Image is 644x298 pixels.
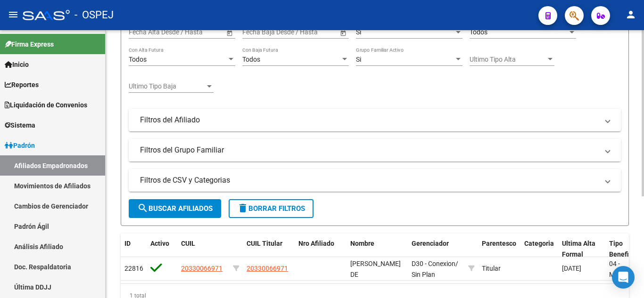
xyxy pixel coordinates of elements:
[242,28,277,36] input: Fecha inicio
[147,234,177,265] datatable-header-cell: Activo
[356,56,361,63] span: Si
[140,115,598,125] mat-panel-title: Filtros del Afiliado
[140,145,598,155] mat-panel-title: Filtros del Grupo Familiar
[129,199,221,218] button: Buscar Afiliados
[124,265,143,272] span: 22816
[242,56,260,63] span: Todos
[137,204,213,213] span: Buscar Afiliados
[356,28,361,36] span: Si
[612,266,635,289] div: Open Intercom Messenger
[350,260,401,289] span: [PERSON_NAME] DE [PERSON_NAME]
[412,260,455,267] span: D30 - Conexion
[347,234,408,265] datatable-header-cell: Nombre
[237,202,248,214] mat-icon: delete
[562,240,595,258] span: Ultima Alta Formal
[478,234,520,265] datatable-header-cell: Parentesco
[5,100,87,110] span: Liquidación de Convenios
[520,234,558,265] datatable-header-cell: Categoria
[482,240,516,247] span: Parentesco
[129,139,621,161] mat-expansion-panel-header: Filtros del Grupo Familiar
[558,234,605,265] datatable-header-cell: Ultima Alta Formal
[298,240,334,247] span: Nro Afiliado
[5,80,39,90] span: Reportes
[470,28,487,36] span: Todos
[237,204,305,213] span: Borrar Filtros
[129,169,621,192] mat-expansion-panel-header: Filtros de CSV y Categorias
[482,265,501,272] span: Titular
[129,28,163,36] input: Fecha inicio
[8,9,19,20] mat-icon: menu
[224,28,234,38] button: Open calendar
[229,199,314,218] button: Borrar Filtros
[350,240,374,247] span: Nombre
[295,234,347,265] datatable-header-cell: Nro Afiliado
[171,28,217,36] input: Fecha fin
[124,240,131,247] span: ID
[625,9,636,20] mat-icon: person
[140,175,598,185] mat-panel-title: Filtros de CSV y Categorias
[181,265,223,272] span: 20330066971
[247,240,282,247] span: CUIL Titular
[181,240,195,247] span: CUIL
[412,240,449,247] span: Gerenciador
[129,109,621,131] mat-expansion-panel-header: Filtros del Afiliado
[338,28,348,38] button: Open calendar
[524,240,554,247] span: Categoria
[243,234,295,265] datatable-header-cell: CUIL Titular
[129,82,205,90] span: Ultimo Tipo Baja
[74,5,114,25] span: - OSPEJ
[137,202,149,214] mat-icon: search
[5,39,54,49] span: Firma Express
[605,234,643,265] datatable-header-cell: Tipo Beneficiario
[562,263,602,274] div: [DATE]
[121,234,147,265] datatable-header-cell: ID
[150,240,169,247] span: Activo
[5,59,29,70] span: Inicio
[247,265,288,272] span: 20330066971
[177,234,229,265] datatable-header-cell: CUIL
[129,56,147,63] span: Todos
[5,140,35,151] span: Padrón
[470,56,546,64] span: Ultimo Tipo Alta
[408,234,464,265] datatable-header-cell: Gerenciador
[285,28,331,36] input: Fecha fin
[5,120,35,130] span: Sistema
